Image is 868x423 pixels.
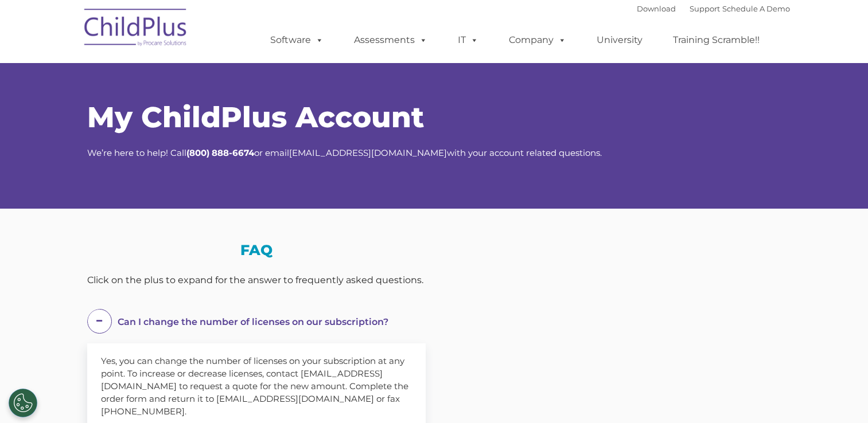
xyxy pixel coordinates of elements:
span: We’re here to help! Call or email with your account related questions. [87,147,602,158]
strong: 800) 888-6674 [189,147,254,158]
div: Click on the plus to expand for the answer to frequently asked questions. [87,272,426,289]
a: Training Scramble!! [661,29,771,52]
a: Company [497,29,578,52]
img: ChildPlus by Procare Solutions [79,1,193,58]
a: Assessments [342,29,439,52]
a: Download [637,4,676,13]
h3: FAQ [87,243,426,257]
a: Support [690,4,720,13]
font: | [637,4,790,13]
a: Schedule A Demo [722,4,790,13]
a: [EMAIL_ADDRESS][DOMAIN_NAME] [289,147,447,158]
a: Software [259,29,335,52]
strong: ( [186,147,189,158]
button: Cookies Settings [9,389,37,417]
span: My ChildPlus Account [87,100,424,135]
a: IT [446,29,490,52]
a: University [585,29,654,52]
span: Can I change the number of licenses on our subscription? [118,316,388,327]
